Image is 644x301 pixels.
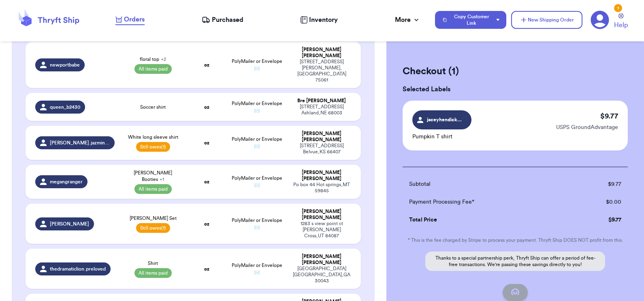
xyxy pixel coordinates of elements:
[232,59,282,71] span: PolyMailer or Envelope ✉️
[292,221,351,239] div: 1283 s view point ct [PERSON_NAME] Cross , UT 84087
[425,252,605,271] p: Thanks to a special partnership perk, Thryft Ship can offer a period of fee-free transactions. We...
[403,84,628,94] h3: Selected Labels
[204,221,209,226] strong: oz
[614,13,628,30] a: Help
[395,15,420,25] div: More
[292,131,351,143] div: [PERSON_NAME] [PERSON_NAME]
[568,211,628,229] td: $ 9.77
[568,193,628,211] td: $ 0.00
[292,104,351,116] div: [STREET_ADDRESS] Ashland , NE 68003
[128,134,178,140] span: White long sleeve shirt
[134,64,172,74] span: All items paid
[232,176,282,188] span: PolyMailer or Envelope ✉️
[232,218,282,230] span: PolyMailer or Envelope ✉️
[232,101,282,113] span: PolyMailer or Envelope ✉️
[124,15,145,24] span: Orders
[148,260,158,267] span: Shirt
[50,104,80,110] span: queen_b2430
[134,268,172,278] span: All items paid
[204,105,209,110] strong: oz
[614,20,628,30] span: Help
[403,175,568,193] td: Subtotal
[412,133,471,141] p: Pumpkin T shirt
[232,263,282,275] span: PolyMailer or Envelope ✉️
[556,123,618,131] p: USPS GroundAdvantage
[292,209,351,221] div: [PERSON_NAME] [PERSON_NAME]
[511,11,582,29] button: New Shipping Order
[292,182,351,194] div: Po box 44 Hot springs , MT 59845
[134,184,172,194] span: All items paid
[568,175,628,193] td: $ 9.77
[50,266,106,272] span: thedramaticlion.preloved
[292,98,351,104] div: Bre [PERSON_NAME]
[403,237,628,243] p: * This is the fee charged by Stripe to process your payment. Thryft Ship DOES NOT profit from this.
[204,62,209,67] strong: oz
[403,211,568,229] td: Total Price
[50,140,110,146] span: [PERSON_NAME].jazmingpe
[204,267,209,271] strong: oz
[140,104,166,110] span: Soccer shirt
[50,178,83,185] span: megangranger
[115,15,145,25] a: Orders
[292,266,351,284] div: [GEOGRAPHIC_DATA] [GEOGRAPHIC_DATA] , GA 30043
[300,15,338,25] a: Inventory
[204,179,209,184] strong: oz
[292,143,351,155] div: [STREET_ADDRESS] Belvue , KS 66407
[292,47,351,59] div: [PERSON_NAME] [PERSON_NAME]
[50,221,89,227] span: [PERSON_NAME]
[591,11,609,29] a: 1
[136,223,170,233] span: Still owes (1)
[427,116,464,123] span: jaceyhendickson
[403,65,628,78] h2: Checkout ( 1 )
[136,142,170,152] span: Still owes (1)
[292,59,351,83] div: [STREET_ADDRESS] [PERSON_NAME] , [GEOGRAPHIC_DATA] 75061
[600,110,618,122] p: $ 9.77
[232,137,282,149] span: PolyMailer or Envelope ✉️
[202,15,243,25] a: Purchased
[212,15,243,25] span: Purchased
[130,215,177,221] span: [PERSON_NAME] Set
[50,62,80,68] span: newportbabe
[124,170,182,183] span: [PERSON_NAME] Booties
[403,193,568,211] td: Payment Processing Fee*
[309,15,338,25] span: Inventory
[140,56,166,62] span: floral top
[435,11,506,29] button: Copy Customer Link
[614,4,622,12] div: 1
[161,57,166,62] span: + 2
[292,254,351,266] div: [PERSON_NAME] [PERSON_NAME]
[204,140,209,145] strong: oz
[292,170,351,182] div: [PERSON_NAME] [PERSON_NAME]
[160,177,164,182] span: + 1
